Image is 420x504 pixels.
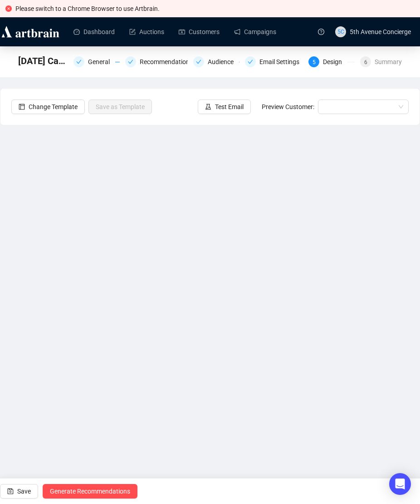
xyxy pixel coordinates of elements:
[15,4,415,14] div: Please switch to a Chrome Browser to use Artbrain.
[50,479,130,504] span: Generate Recommendations
[88,100,152,114] button: Save as Template
[313,59,316,65] span: 5
[19,104,25,110] span: layout
[29,102,78,112] span: Change Template
[375,56,402,67] div: Summary
[73,56,120,67] div: General
[337,27,344,36] span: 5C
[7,488,14,494] span: save
[73,20,115,44] a: Dashboard
[88,56,115,67] div: General
[308,56,355,67] div: 5Design
[323,56,347,67] div: Design
[128,59,133,65] span: check
[43,484,137,499] button: Generate Recommendations
[125,56,188,67] div: Recommendations
[17,479,31,504] span: Save
[5,5,12,12] span: close-circle
[389,473,411,495] div: Open Intercom Messenger
[248,59,253,65] span: check
[215,102,244,112] span: Test Email
[259,56,305,67] div: Email Settings
[179,20,220,44] a: Customers
[313,17,330,46] a: question-circle
[350,28,411,35] span: 5th Avenue Concierge
[245,56,303,67] div: Email Settings
[205,104,211,110] span: experiment
[198,100,251,114] button: Test Email
[18,54,68,68] span: Sept25 Carpets1 Campaign
[140,56,198,67] div: Recommendations
[196,59,201,65] span: check
[11,100,85,114] button: Change Template
[208,56,239,67] div: Audience
[262,103,314,110] span: Preview Customer:
[76,59,82,65] span: check
[364,59,367,65] span: 6
[318,29,324,35] span: question-circle
[129,20,164,44] a: Auctions
[193,56,239,67] div: Audience
[360,56,402,67] div: 6Summary
[234,20,276,44] a: Campaigns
